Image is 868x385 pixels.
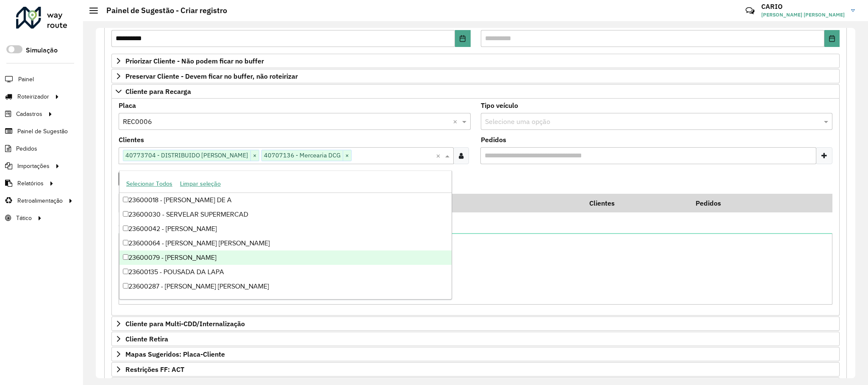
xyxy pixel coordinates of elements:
span: × [343,151,351,161]
a: Cliente Retira [111,332,840,346]
span: Priorizar Cliente - Não podem ficar no buffer [125,58,264,64]
span: Cliente para Multi-CDD/Internalização [125,320,245,327]
span: Pedidos [16,144,37,153]
a: Contato Rápido [741,2,759,20]
label: Tipo veículo [481,100,518,110]
h2: Painel de Sugestão - Criar registro [98,6,227,15]
label: Simulação [26,45,58,55]
span: Retroalimentação [17,196,63,205]
button: Selecionar Todos [122,177,176,190]
a: Restrições FF: ACT [111,362,840,377]
span: Painel de Sugestão [17,127,68,136]
span: 40773704 - DISTRIBUIDO [PERSON_NAME] [123,150,250,160]
a: Priorizar Cliente - Não podem ficar no buffer [111,54,840,68]
span: Mapas Sugeridos: Placa-Cliente [125,351,225,357]
span: Painel [18,75,34,84]
a: Preservar Cliente - Devem ficar no buffer, não roteirizar [111,69,840,83]
div: 23600287 - [PERSON_NAME] [PERSON_NAME] [119,279,452,294]
span: [PERSON_NAME] [PERSON_NAME] [761,11,845,19]
label: Placa [119,100,136,110]
span: Cliente para Recarga [125,88,191,95]
th: Código Cliente [342,194,584,212]
div: 23600064 - [PERSON_NAME] [PERSON_NAME] [119,236,452,250]
span: Cliente Retira [125,335,168,342]
h3: CARIO [761,3,845,11]
button: Choose Date [455,30,470,47]
span: Roteirizador [17,92,49,101]
span: Clear all [436,151,443,161]
div: 23600042 - [PERSON_NAME] [119,222,452,236]
span: Tático [16,214,32,223]
a: Mapas Sugeridos: Placa-Cliente [111,347,840,361]
span: Restrições FF: ACT [125,366,184,373]
label: Clientes [119,135,144,145]
div: 23600018 - [PERSON_NAME] DE A [119,193,452,207]
span: Relatórios [17,179,44,188]
button: Limpar seleção [176,177,225,190]
a: Cliente para Recarga [111,84,840,99]
th: Pedidos [690,194,796,212]
a: Cliente para Multi-CDD/Internalização [111,316,840,331]
div: 23600318 - [PERSON_NAME] [119,294,452,308]
th: Clientes [584,194,690,212]
div: Cliente para Recarga [111,99,840,316]
ng-dropdown-panel: Options list [119,170,452,300]
div: 23600079 - [PERSON_NAME] [119,250,452,265]
span: Importações [17,162,50,170]
div: 23600030 - SERVELAR SUPERMERCAD [119,207,452,222]
span: Cadastros [16,110,42,118]
span: Clear all [453,116,460,126]
span: Preservar Cliente - Devem ficar no buffer, não roteirizar [125,73,298,80]
button: Choose Date [824,30,840,47]
label: Pedidos [481,135,506,145]
div: 23600135 - POUSADA DA LAPA [119,265,452,279]
span: × [250,151,259,161]
span: 40707136 - Mercearia DCG [262,150,343,160]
